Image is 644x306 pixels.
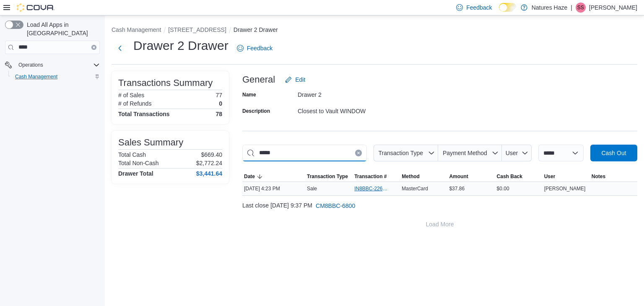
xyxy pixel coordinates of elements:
a: Feedback [234,40,276,57]
label: Description [242,108,270,114]
span: Load More [426,220,454,228]
button: Next [112,40,128,57]
h3: General [242,75,275,85]
span: User [544,173,556,180]
a: Cash Management [12,72,61,82]
span: Transaction # [354,173,387,180]
span: Cash Back [497,173,522,180]
p: 77 [216,92,222,99]
input: Dark Mode [499,3,517,12]
span: Method [402,173,420,180]
button: Date [242,171,305,182]
span: CM8BBC-6800 [316,202,355,210]
p: Sale [307,185,317,192]
span: $37.86 [449,185,465,192]
img: Cova [17,3,55,12]
h4: $3,441.64 [196,170,222,177]
p: Natures Haze [532,3,568,13]
button: Clear input [355,150,362,156]
h6: Total Cash [118,151,146,158]
h6: # of Refunds [118,100,151,107]
p: [PERSON_NAME] [589,3,637,13]
input: This is a search bar. As you type, the results lower in the page will automatically filter. [242,145,367,161]
span: SS [577,3,584,13]
button: Cash Out [590,145,637,161]
p: 0 [219,100,222,107]
button: Notes [590,171,637,182]
span: Notes [592,173,605,180]
span: Cash Management [15,73,57,80]
h4: Total Transactions [118,111,170,117]
button: Cash Management [8,71,103,83]
button: Amount [447,171,495,182]
button: Transaction Type [305,171,353,182]
button: [STREET_ADDRESS] [168,26,226,33]
button: Transaction # [353,171,400,182]
p: $669.40 [201,151,222,158]
h3: Transactions Summary [118,78,213,88]
button: Clear input [91,45,96,50]
span: IN8BBC-226893 [354,185,390,192]
nav: Complex example [5,56,100,104]
button: Cash Back [495,171,543,182]
p: | [571,3,572,13]
span: Operations [15,60,100,70]
p: $2,772.24 [196,160,222,166]
span: Edit [295,75,305,84]
div: [DATE] 4:23 PM [242,184,305,194]
span: Amount [449,173,468,180]
h1: Drawer 2 Drawer [133,37,229,54]
span: Feedback [466,3,492,12]
span: Load All Apps in [GEOGRAPHIC_DATA] [23,21,100,37]
button: Cash Management [112,26,161,33]
button: User [502,145,532,161]
div: $0.00 [495,184,543,194]
div: Sina Sanjari [576,3,586,13]
button: Operations [2,59,103,71]
span: Transaction Type [378,150,423,156]
h4: 78 [216,111,222,117]
span: MasterCard [402,185,428,192]
span: Transaction Type [307,173,348,180]
span: Cash Management [12,72,100,82]
button: CM8BBC-6800 [312,197,358,214]
button: Edit [282,71,309,88]
span: Cash Out [601,149,626,157]
h3: Sales Summary [118,137,183,148]
span: Feedback [247,44,273,52]
button: Load More [242,216,637,233]
button: IN8BBC-226893 [354,184,398,194]
div: Last close [DATE] 9:37 PM [242,197,637,214]
span: Payment Method [443,150,487,156]
button: Payment Method [438,145,502,161]
h6: Total Non-Cash [118,160,159,166]
span: Operations [18,62,43,68]
h6: # of Sales [118,92,144,99]
nav: An example of EuiBreadcrumbs [112,26,637,36]
button: Method [400,171,447,182]
h4: Drawer Total [118,170,153,177]
button: Drawer 2 Drawer [234,26,278,33]
div: Drawer 2 [298,88,410,98]
span: Date [244,173,255,180]
button: User [543,171,590,182]
button: Operations [15,60,47,70]
span: [PERSON_NAME] [544,185,586,192]
label: Name [242,91,256,98]
button: Transaction Type [374,145,438,161]
div: Closest to Vault WINDOW [298,104,410,114]
span: User [506,150,518,156]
